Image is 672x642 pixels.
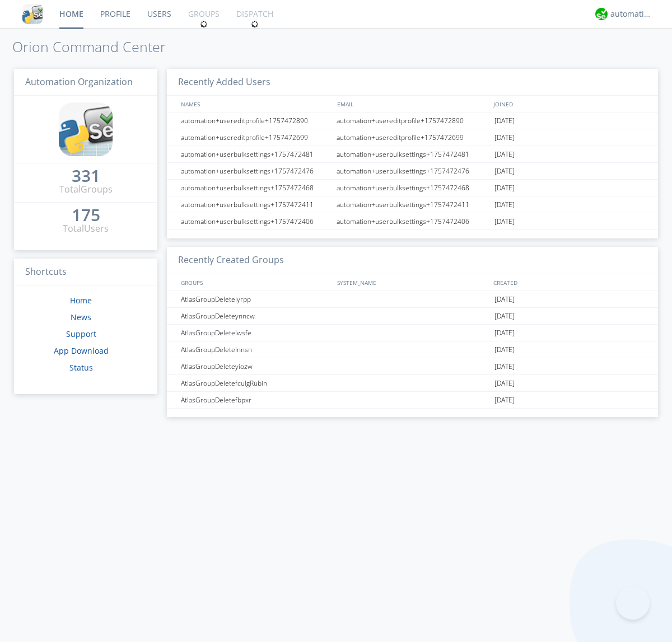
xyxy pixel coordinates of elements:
a: automation+usereditprofile+1757472890automation+usereditprofile+1757472890[DATE] [167,113,658,129]
h3: Shortcuts [14,259,157,286]
div: CREATED [491,274,647,290]
span: [DATE] [494,113,515,129]
div: JOINED [491,96,647,112]
div: automation+userbulksettings+1757472481 [178,146,333,162]
span: [DATE] [494,146,515,163]
div: automation+userbulksettings+1757472411 [178,196,333,213]
span: [DATE] [494,341,515,358]
a: automation+userbulksettings+1757472411automation+userbulksettings+1757472411[DATE] [167,196,658,213]
div: 331 [72,170,100,181]
div: AtlasGroupDeletefculgRubin [178,375,333,391]
div: SYSTEM_NAME [334,274,491,290]
a: App Download [54,345,109,356]
img: cddb5a64eb264b2086981ab96f4c1ba7 [59,102,113,156]
a: Status [69,362,93,373]
div: AtlasGroupDeletefbpxr [178,392,333,408]
span: [DATE] [494,291,515,308]
div: AtlasGroupDeletelwsfe [178,325,333,341]
div: automation+userbulksettings+1757472468 [178,180,333,196]
span: [DATE] [494,213,515,230]
div: automation+userbulksettings+1757472468 [334,180,492,196]
div: automation+userbulksettings+1757472406 [178,213,333,229]
a: AtlasGroupDeleteynncw[DATE] [167,308,658,325]
div: automation+atlas [610,8,652,20]
a: AtlasGroupDeletelwsfe[DATE] [167,325,658,341]
div: AtlasGroupDeleteynncw [178,308,333,324]
h3: Recently Created Groups [167,247,658,274]
div: automation+userbulksettings+1757472481 [334,146,492,162]
div: automation+usereditprofile+1757472890 [178,113,333,129]
span: Automation Organization [25,76,133,88]
span: [DATE] [494,129,515,146]
a: 331 [72,170,100,183]
a: automation+usereditprofile+1757472699automation+usereditprofile+1757472699[DATE] [167,129,658,146]
div: automation+userbulksettings+1757472476 [178,163,333,179]
div: AtlasGroupDeletelnnsn [178,341,333,358]
span: [DATE] [494,358,515,375]
a: Home [70,295,92,306]
a: AtlasGroupDeletefculgRubin[DATE] [167,375,658,392]
a: automation+userbulksettings+1757472468automation+userbulksettings+1757472468[DATE] [167,180,658,196]
div: automation+userbulksettings+1757472406 [334,213,492,229]
div: Total Groups [59,183,113,196]
a: automation+userbulksettings+1757472481automation+userbulksettings+1757472481[DATE] [167,146,658,163]
div: automation+userbulksettings+1757472476 [334,163,492,179]
span: [DATE] [494,180,515,196]
a: automation+userbulksettings+1757472476automation+userbulksettings+1757472476[DATE] [167,163,658,180]
iframe: Toggle Customer Support [616,586,650,620]
h3: Recently Added Users [167,69,658,96]
a: automation+userbulksettings+1757472406automation+userbulksettings+1757472406[DATE] [167,213,658,230]
div: AtlasGroupDeletelyrpp [178,291,333,307]
a: AtlasGroupDeletelnnsn[DATE] [167,341,658,358]
span: [DATE] [494,375,515,392]
img: spin.svg [200,20,208,28]
span: [DATE] [494,325,515,341]
span: [DATE] [494,163,515,180]
div: Total Users [63,222,109,235]
div: NAMES [178,96,332,112]
a: News [71,312,91,322]
div: AtlasGroupDeleteyiozw [178,358,333,374]
div: EMAIL [334,96,491,112]
a: AtlasGroupDeleteyiozw[DATE] [167,358,658,375]
a: 175 [72,209,100,222]
div: automation+usereditprofile+1757472699 [178,129,333,146]
div: GROUPS [178,274,332,290]
img: cddb5a64eb264b2086981ab96f4c1ba7 [22,4,43,24]
a: Support [66,329,96,339]
span: [DATE] [494,392,515,409]
div: 175 [72,209,100,221]
img: spin.svg [251,20,259,28]
img: d2d01cd9b4174d08988066c6d424eccd [595,8,608,20]
div: automation+userbulksettings+1757472411 [334,196,492,213]
a: AtlasGroupDeletelyrpp[DATE] [167,291,658,308]
span: [DATE] [494,196,515,213]
div: automation+usereditprofile+1757472699 [334,129,492,146]
a: AtlasGroupDeletefbpxr[DATE] [167,392,658,409]
span: [DATE] [494,308,515,325]
div: automation+usereditprofile+1757472890 [334,113,492,129]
